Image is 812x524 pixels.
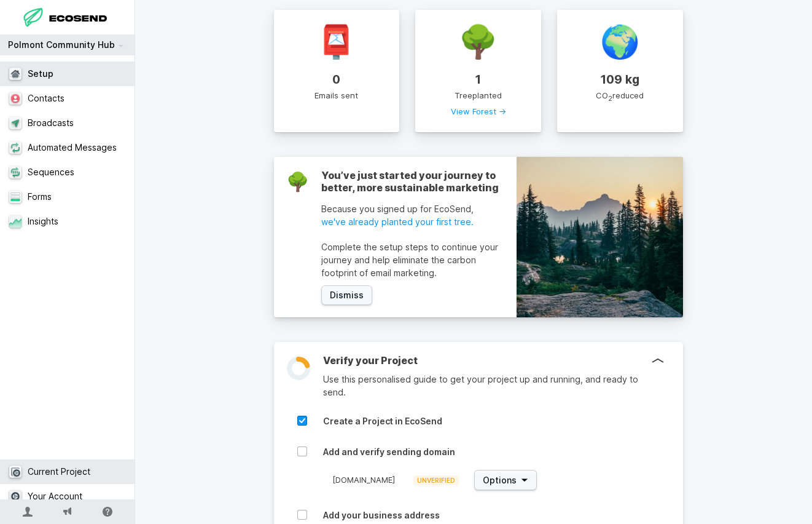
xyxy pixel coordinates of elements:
span: CO reduced [596,92,644,102]
a: we've already planted your first tree. [321,215,505,228]
h4: Add and verify sending domain [323,447,726,458]
span: Emails sent [314,92,358,100]
span: UNVERIFIED [413,475,459,485]
span: 📮 [316,26,356,58]
span: 🌳 [458,26,498,58]
h4: Create a Project in EcoSend [323,416,726,427]
span: Tree planted [455,92,502,100]
h3: You’ve just started your journey to better, more sustainable marketing [321,169,505,194]
h3: Verify your Project [323,354,652,367]
sub: 2 [608,95,612,103]
span: 0 [332,74,340,86]
p: Because you signed up for EcoSend, [321,202,505,228]
span: 1 [475,74,481,86]
span: [DOMAIN_NAME] [332,475,395,485]
button: Options [474,470,537,490]
a: View Forest → [451,108,506,116]
span: 109 kg [601,74,639,86]
p: Use this personalised guide to get your project up and running, and ready to send. [323,373,652,399]
span: 🌍 [600,26,640,58]
h4: Add your business address [323,510,726,521]
span: Options [483,474,517,486]
p: Complete the setup steps to continue your journey and help eliminate the carbon footprint of emai... [321,240,505,279]
span: 🌳 [286,170,309,193]
button: Dismiss [321,285,372,306]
